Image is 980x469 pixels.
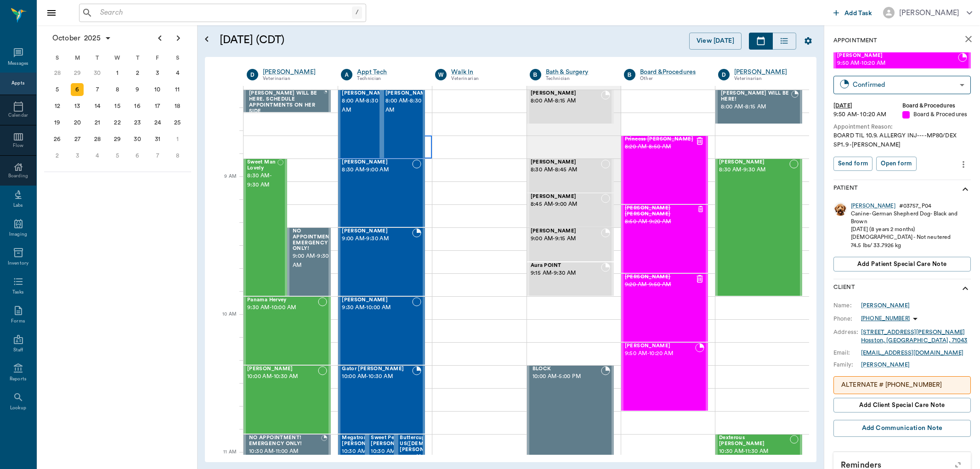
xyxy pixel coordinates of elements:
span: Megatron [PERSON_NAME] [342,435,388,447]
div: Appointment Reason: [833,123,971,131]
span: [PERSON_NAME] [531,228,601,234]
span: Princess [PERSON_NAME] [625,136,695,142]
span: 8:00 AM - 8:30 AM [342,96,388,115]
div: W [435,69,447,80]
span: Sweet Man Lovely [247,159,278,171]
div: Sunday, September 28, 2025 [51,67,64,79]
button: Add patient Special Care Note [833,257,971,271]
p: [PHONE_NUMBER] [861,315,910,322]
div: Veterinarian [451,75,515,83]
span: [PERSON_NAME] [837,53,958,59]
div: A [341,69,352,80]
div: S [167,51,187,65]
span: NO APPOINTMENT! EMERGENCY ONLY! [249,435,321,447]
div: Family: [833,361,861,369]
div: CANCELED, 8:20 AM - 8:50 AM [621,136,708,204]
div: Messages [8,60,29,67]
div: Appts [11,80,24,87]
div: Wednesday, October 15, 2025 [111,100,124,113]
a: Appt Tech [357,68,421,77]
span: 10:30 AM - 11:00 AM [400,452,473,462]
div: Wednesday, October 8, 2025 [111,83,124,96]
span: 8:30 AM - 9:00 AM [342,165,412,175]
div: [DATE] [833,102,902,110]
div: Friday, October 10, 2025 [151,83,164,96]
div: Saturday, November 1, 2025 [171,133,184,146]
div: Sunday, October 26, 2025 [51,133,64,146]
span: Gator [PERSON_NAME] [342,366,412,372]
div: [DATE] (8 years 2 months) [851,226,971,233]
a: Board &Procedures [640,68,704,77]
div: NOT_CONFIRMED, 8:30 AM - 8:45 AM [527,158,614,193]
p: ALTERNATE # [PHONE_NUMBER] [841,380,963,390]
div: BOOKED, 9:15 AM - 9:30 AM [527,262,614,296]
span: 9:00 AM - 9:30 AM [293,252,335,270]
div: Imaging [9,231,27,238]
div: [PERSON_NAME] [861,301,910,310]
a: [PERSON_NAME] [734,68,799,77]
button: Previous page [151,29,169,47]
span: [PERSON_NAME] [385,90,431,96]
div: Veterinarian [263,75,327,83]
div: Address: [833,328,861,336]
span: 10:30 AM - 11:00 AM [249,447,321,456]
span: Dexterous [PERSON_NAME] [719,435,790,447]
div: Wednesday, October 29, 2025 [111,133,124,146]
span: [PERSON_NAME] [342,297,412,303]
span: 9:30 AM - 10:00 AM [247,303,318,312]
span: [PERSON_NAME] WILL BE HERE. SCHEDULE APPOINTMENTS ON HER SIDE [249,90,324,114]
button: Add Task [830,4,876,21]
a: [PERSON_NAME] [851,202,895,210]
button: October2025 [48,29,116,47]
span: 8:30 AM - 8:45 AM [531,165,601,175]
span: 10:30 AM - 11:30 AM [719,447,790,456]
div: Sunday, October 5, 2025 [51,83,64,96]
button: Open calendar [201,22,212,57]
span: Sweet Pea [PERSON_NAME] [371,435,417,447]
span: 8:00 AM - 8:30 AM [385,96,431,115]
div: BOOKED, 8:00 AM - 8:15 AM [715,90,802,124]
div: Wednesday, October 1, 2025 [111,67,124,79]
div: Tuesday, October 14, 2025 [91,100,104,113]
div: Friday, November 7, 2025 [151,149,164,162]
div: BOOKED, 8:00 AM - 8:15 AM [527,90,614,124]
div: F [147,51,168,65]
p: Client [833,283,855,294]
span: [PERSON_NAME] [342,228,412,234]
div: BOOKED, 9:50 AM - 10:20 AM [621,342,708,411]
span: Aura POINT [531,263,601,269]
div: Sunday, October 12, 2025 [51,100,64,113]
div: T [127,51,147,65]
div: Labs [13,202,23,209]
p: Patient [833,184,858,195]
div: CANCELED, 9:20 AM - 9:50 AM [621,273,708,342]
div: Tuesday, October 21, 2025 [91,116,104,129]
div: Board &Procedures [902,102,971,110]
div: BOARD TIL 10.9. ALLERGY INJ----MP80/DEX SP1.9 -[PERSON_NAME] [833,131,971,149]
div: Veterinarian [734,75,799,83]
div: Reports [10,376,27,383]
span: 9:30 AM - 10:00 AM [342,303,412,312]
a: [PERSON_NAME] [263,68,327,77]
span: [PERSON_NAME] [625,274,695,280]
div: Email: [833,349,861,357]
div: Forms [11,318,25,325]
div: Lookup [10,405,26,412]
img: Profile Image [833,202,847,216]
span: October [51,32,82,45]
button: [PERSON_NAME] [876,4,980,21]
div: Thursday, October 2, 2025 [131,67,144,79]
div: B [530,69,541,80]
div: Thursday, October 9, 2025 [131,83,144,96]
span: Panama Hervey [247,297,318,303]
div: 9 AM [212,172,236,195]
span: 9:50 AM - 10:20 AM [625,349,695,358]
div: Walk In [451,68,515,77]
div: BOOKED, 9:00 AM - 9:30 AM [287,227,331,296]
a: [EMAIL_ADDRESS][DOMAIN_NAME] [861,350,963,356]
button: Add Communication Note [833,420,971,437]
input: Search [96,6,352,19]
div: Tuesday, November 4, 2025 [91,149,104,162]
